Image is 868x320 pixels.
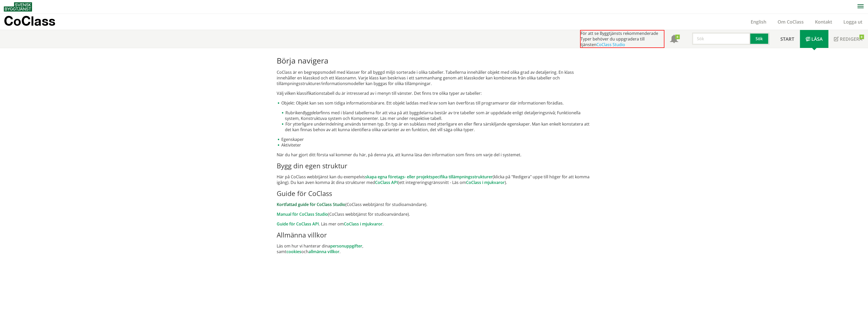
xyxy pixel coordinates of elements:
[4,14,66,30] a: CoClass
[276,174,591,185] p: Här på CoClass webbtjänst kan du exempelvis (klicka på "Redigera" uppe till höger för att komma i...
[276,100,591,132] li: Objekt: Objekt kan ses som tidiga informationsbärare. Ett objekt laddas med krav som kan överföra...
[281,110,591,121] li: Rubriken finns med i bland tabellerna för att visa på att byggdelarna består av tre tabeller som ...
[4,2,32,12] img: Svensk Byggtjänst
[276,152,591,158] p: När du har gjort ditt första val kommer du här, på denna yta, att kunna läsa den information som ...
[276,189,591,198] h2: Guide för CoClass
[745,19,772,25] a: English
[809,19,838,25] a: Kontakt
[580,30,664,48] div: För att se Byggtjänsts rekommenderade Typer behöver du uppgradera till tjänsten
[303,110,320,116] em: Byggdelar
[276,211,328,217] a: Manual för CoClass Studio
[276,162,591,170] h2: Bygg din egen struktur
[466,180,504,185] a: CoClass i mjukvaror
[276,90,591,96] p: Välj vilken klassifikationstabell du är intresserad av i menyn till vänster. Det finns tre olika ...
[4,18,55,24] p: CoClass
[750,33,769,45] button: Sök
[276,243,591,254] p: Läs om hur vi hanterar dina , samt och .
[276,221,319,227] a: Guide för CoClass API
[800,30,828,48] a: Läsa
[276,69,591,86] p: CoClass är en begreppsmodell med klasser för all byggd miljö sorterade i olika tabeller. Tabeller...
[596,42,625,47] a: CoClass Studio
[811,36,823,42] span: Läsa
[344,221,382,227] a: CoClass i mjukvaror
[276,211,591,217] p: (CoClass webbtjänst för studioanvändare).
[375,180,398,185] a: CoClass API
[838,19,868,25] a: Logga ut
[780,36,794,42] span: Start
[281,121,591,132] li: För ytterligare underindelning används termen typ. En typ är en subklass med ytterligare en eller...
[276,231,591,239] h2: Allmänna villkor
[828,30,868,48] a: Redigera
[365,174,492,180] a: skapa egna företags- eller projektspecifika tillämpningsstrukturer
[772,19,809,25] a: Om CoClass
[286,249,301,254] a: cookies
[775,30,800,48] a: Start
[276,202,591,207] p: (CoClass webbtjänst för studioanvändare).
[692,33,750,45] input: Sök
[276,202,345,207] a: Kortfattad guide för CoClass Studio
[276,142,591,148] li: Aktiviteter
[840,36,862,42] span: Redigera
[308,249,339,254] a: allmänna villkor
[276,137,591,142] li: Egenskaper
[670,35,678,44] span: Notifikationer
[330,243,362,249] a: personuppgifter
[276,56,591,65] h1: Börja navigera
[276,221,591,227] p: . Läs mer om .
